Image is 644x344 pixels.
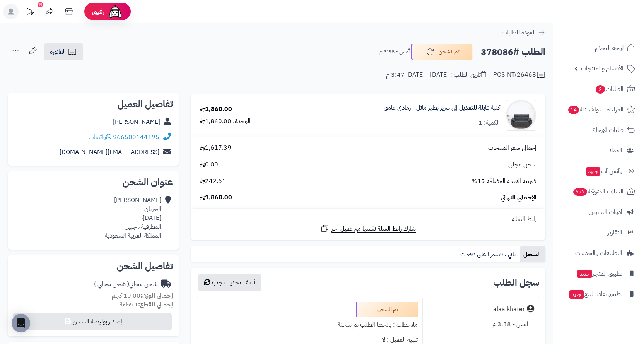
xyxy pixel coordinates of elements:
[89,132,111,142] a: واتساب
[558,80,639,98] a: الطلبات2
[384,103,500,112] a: كنبة قابلة للتعديل إلى سرير بظهر مائل - رمادي غامق
[508,160,536,169] span: شحن مجاني
[94,280,157,289] div: شحن مجاني
[520,246,545,262] a: السجل
[573,187,588,196] span: 577
[478,118,500,127] div: الكمية: 1
[200,105,232,114] div: 1,860.00
[320,224,416,233] a: شارك رابط السلة نفسها مع عميل آخر
[569,290,584,299] span: جديد
[457,246,520,262] a: تابي : قسمها على دفعات
[200,177,226,186] span: 242.61
[589,207,622,217] span: أدوات التسويق
[558,162,639,180] a: وآتس آبجديد
[607,145,622,156] span: العملاء
[575,248,622,258] span: التطبيقات والخدمات
[558,182,639,201] a: السلات المتروكة577
[558,264,639,283] a: تطبيق المتجرجديد
[435,317,534,332] div: أمس - 3:38 م
[94,279,129,289] span: ( شحن مجاني )
[577,270,592,278] span: جديد
[14,99,173,109] h2: تفاصيل العميل
[558,121,639,139] a: طلبات الإرجاع
[567,104,624,115] span: المراجعات والأسئلة
[558,223,639,242] a: التقارير
[493,70,545,80] div: POS-NT/26468
[379,48,410,56] small: أمس - 3:38 م
[92,7,104,16] span: رفيق
[558,203,639,221] a: أدوات التسويق
[506,100,536,131] img: 1748348099-1-90x90.jpg
[200,160,218,169] span: 0.00
[50,47,66,56] span: الفاتورة
[493,278,539,287] h3: سجل الطلب
[194,215,542,224] div: رابط السلة
[386,70,486,79] div: تاريخ الطلب : [DATE] - [DATE] 3:47 م
[20,4,40,21] a: تحديثات المنصة
[38,2,43,7] div: 10
[577,268,622,279] span: تطبيق المتجر
[558,100,639,119] a: المراجعات والأسئلة14
[14,178,173,187] h2: عنوان الشحن
[12,314,30,332] div: Open Intercom Messenger
[595,84,624,94] span: الطلبات
[586,167,600,176] span: جديد
[14,262,173,271] h2: تفاصيل الشحن
[113,132,159,142] a: 966500144195
[138,300,173,309] strong: إجمالي القطع:
[501,193,536,202] span: الإجمالي النهائي
[488,144,536,152] span: إجمالي سعر المنتجات
[558,285,639,303] a: تطبيق نقاط البيعجديد
[591,15,637,32] img: logo-2.png
[481,44,545,60] h2: الطلب #378086
[569,289,622,300] span: تطبيق نقاط البيع
[200,193,232,202] span: 1,860.00
[572,186,624,197] span: السلات المتروكة
[585,166,622,176] span: وآتس آب
[592,125,624,135] span: طلبات الإرجاع
[108,4,123,19] img: ai-face.png
[568,105,579,114] span: 14
[120,300,173,309] small: 1 قطعة
[13,313,172,330] button: إصدار بوليصة الشحن
[202,317,418,332] div: ملاحظات : بالخطا الطلب تم شحنة
[502,28,536,37] span: العودة للطلبات
[502,28,545,37] a: العودة للطلبات
[60,147,159,157] a: [EMAIL_ADDRESS][DOMAIN_NAME]
[198,274,261,291] button: أضف تحديث جديد
[200,144,231,152] span: 1,617.39
[595,43,624,53] span: لوحة التحكم
[105,196,161,240] div: [PERSON_NAME] الجريان [DATE]، المطرفية ، جبيل المملكة العربية السعودية
[200,117,251,126] div: الوحدة: 1,860.00
[331,224,416,233] span: شارك رابط السلة نفسها مع عميل آخر
[558,39,639,57] a: لوحة التحكم
[356,302,418,317] div: تم الشحن
[493,305,525,314] div: alaa khater
[558,141,639,160] a: العملاء
[608,227,622,238] span: التقارير
[595,85,605,94] span: 2
[471,177,536,186] span: ضريبة القيمة المضافة 15%
[411,44,473,60] button: تم الشحن
[44,43,83,60] a: الفاتورة
[140,291,173,300] strong: إجمالي الوزن:
[558,244,639,262] a: التطبيقات والخدمات
[112,291,173,300] small: 10.00 كجم
[113,117,160,127] a: [PERSON_NAME]
[581,63,624,74] span: الأقسام والمنتجات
